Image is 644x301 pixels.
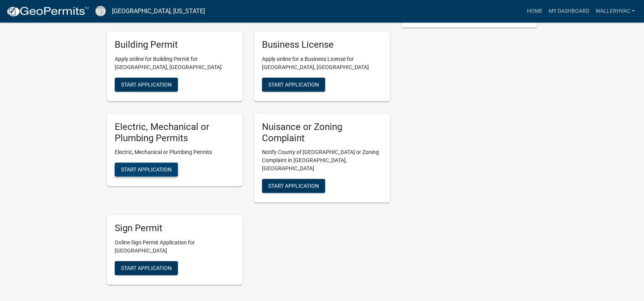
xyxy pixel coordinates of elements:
a: [GEOGRAPHIC_DATA], [US_STATE] [112,5,205,18]
p: Apply online for a Business License for [GEOGRAPHIC_DATA], [GEOGRAPHIC_DATA] [262,55,382,71]
wm-workflow-list-section: Applications [107,11,390,291]
button: Start Application [115,78,178,92]
button: Start Application [115,261,178,275]
span: Start Application [121,81,172,87]
button: Start Application [115,163,178,176]
span: Start Application [121,166,172,173]
h5: Building Permit [115,39,235,50]
span: Start Application [121,265,172,271]
a: My Dashboard [545,4,592,19]
p: Electric, Mechanical or Plumbing Permits [115,148,235,156]
img: Cook County, Georgia [95,6,106,16]
a: WallerHvac [592,4,638,19]
p: Notify County of [GEOGRAPHIC_DATA] or Zoning Complaint in [GEOGRAPHIC_DATA], [GEOGRAPHIC_DATA] [262,148,382,173]
button: Start Application [262,179,325,193]
p: Apply online for Building Permit for [GEOGRAPHIC_DATA], [GEOGRAPHIC_DATA] [115,55,235,71]
button: Start Application [262,78,325,92]
a: Home [523,4,545,19]
p: Online Sign Permit Application for [GEOGRAPHIC_DATA] [115,239,235,255]
h5: Business License [262,39,382,50]
span: Start Application [268,183,319,189]
h5: Sign Permit [115,223,235,234]
span: Start Application [268,81,319,87]
h5: Electric, Mechanical or Plumbing Permits [115,121,235,144]
h5: Nuisance or Zoning Complaint [262,121,382,144]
